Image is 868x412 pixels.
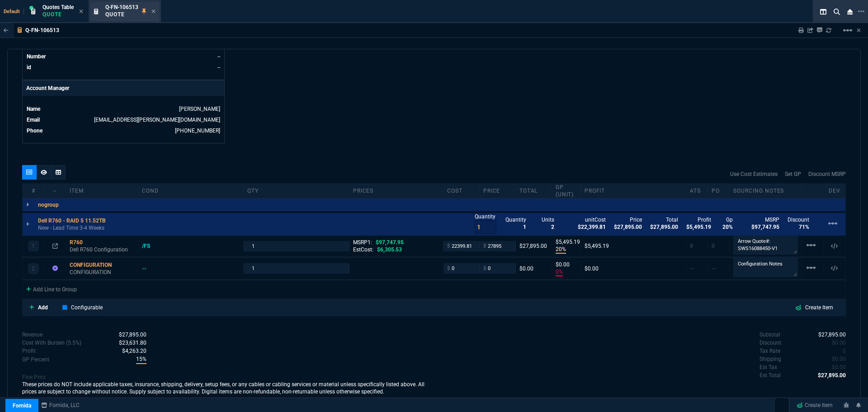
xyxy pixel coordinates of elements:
span: 0 [690,243,693,249]
div: cond [138,187,244,194]
nx-icon: Back to Table [4,27,9,33]
span: Default [4,9,24,14]
span: $ [483,242,486,250]
p: spec.value [127,355,146,364]
a: Create Item [788,302,840,313]
div: EstCost: [353,246,439,253]
a: 714-586-5495 [175,128,220,134]
p: spec.value [110,331,146,339]
p: $0.00 [556,261,577,268]
span: -- [690,265,694,272]
p: Quote [105,11,138,18]
span: 0 [832,356,846,362]
p: With Burden (5.5%) [22,355,49,364]
div: -- [142,265,155,272]
p: Q-FN-106513 [25,27,59,34]
nx-icon: Close Tab [79,8,83,15]
span: 27895 [818,331,846,338]
p: 20% [556,246,566,254]
p: Quote [42,11,74,18]
span: -- [712,265,716,272]
a: Hide Workbench [857,27,861,34]
span: Number [27,53,46,60]
mat-icon: Example home icon [806,262,816,273]
p: spec.value [824,363,846,371]
p: spec.value [810,371,846,379]
div: # [23,187,44,194]
mat-icon: Example home icon [827,218,838,229]
div: /FS [142,242,159,250]
tr: undefined [26,52,221,61]
span: 0 [843,348,846,354]
tr: undefined [26,63,221,72]
a: Set GP [785,170,801,178]
div: MSRP1: [353,239,439,246]
nx-icon: Close Tab [151,8,156,15]
span: Cost With Burden (5.5%) [119,340,146,346]
p: Configurable [71,303,103,312]
mat-icon: Example home icon [842,25,853,36]
a: -- [217,53,220,60]
div: $0.00 [519,265,548,272]
nx-icon: Close Workbench [844,6,856,17]
span: Email [27,117,40,123]
nx-icon: Open In Opposite Panel [52,243,58,249]
div: price [480,187,516,194]
nx-icon: Split Panels [816,6,830,17]
span: Quotes Table [42,4,74,10]
span: With Burden (5.5%) [136,355,146,364]
div: $27,895.00 [519,242,548,250]
p: Dell R760 Configuration [70,246,134,253]
p: undefined [759,355,781,363]
div: GP (unit) [552,184,581,198]
span: 0 [832,364,846,370]
p: spec.value [835,347,846,355]
span: With Burden (5.5%) [122,348,146,354]
div: cost [443,187,480,194]
div: R760 [70,239,134,246]
span: id [27,64,31,71]
p: Dell R760 - RAID 5 11.52TB [38,217,106,224]
a: [EMAIL_ADDRESS][PERSON_NAME][DOMAIN_NAME] [94,117,220,123]
div: dev [824,187,845,194]
div: $0.00 [585,265,682,272]
div: ATS [686,187,708,194]
div: $5,495.19 [585,242,682,250]
span: 0 [712,243,715,249]
p: Account Manager [23,81,224,96]
p: Cost With Burden (5.5%) [22,339,81,347]
p: spec.value [113,347,146,355]
nx-icon: Search [830,6,844,17]
div: Total [516,187,552,194]
span: Phone [27,128,42,134]
p: nogroup [38,201,59,208]
p: New - Lead Time 3-4 Weeks [38,224,111,232]
nx-icon: Open New Tab [858,7,864,16]
p: undefined [759,363,777,371]
p: spec.value [824,339,846,347]
span: $ [447,265,450,272]
p: undefined [759,339,781,347]
tr: undefined [26,126,221,135]
div: Sourcing Notes [730,187,802,194]
span: Name [27,106,40,112]
tr: undefined [26,115,221,124]
p: spec.value [824,355,846,363]
span: 0 [832,340,846,346]
span: Revenue [119,331,146,338]
p: With Burden (5.5%) [22,347,36,355]
a: Create Item [793,398,836,412]
p: 2 [32,265,35,272]
p: 1 [32,242,35,250]
div: Add Line to Group [23,280,80,297]
p: Revenue [22,331,42,339]
div: prices [349,187,443,194]
a: Discount MSRP [808,170,846,178]
span: $ [447,242,450,250]
div: -- [44,187,66,194]
p: undefined [759,347,780,355]
span: $ [483,265,486,272]
p: $5,495.19 [556,238,577,246]
div: PO [708,187,730,194]
span: $6,305.53 [377,246,402,253]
